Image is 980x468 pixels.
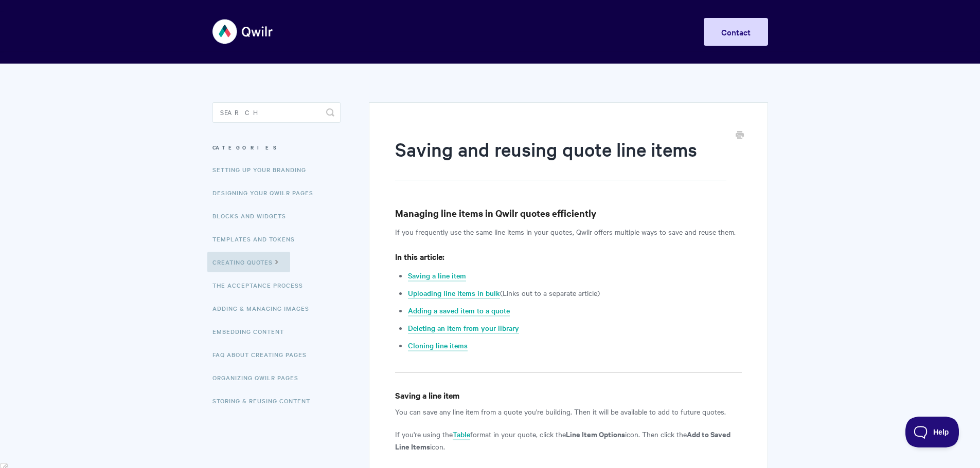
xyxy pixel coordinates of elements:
a: Table [453,429,470,440]
a: Contact [704,18,768,46]
a: Cloning line items [408,340,468,351]
h4: Saving a line item [395,389,741,402]
h1: Saving and reusing quote line items [395,136,726,180]
a: Templates and Tokens [212,229,302,249]
li: (Links out to a separate article) [408,287,741,299]
input: Search [212,102,341,123]
a: Print this Article [736,130,744,141]
a: Creating Quotes [207,252,290,272]
img: Qwilr Help Center [212,12,274,51]
p: If you're using the format in your quote, click the icon. Then click the icon. [395,428,741,453]
a: The Acceptance Process [212,275,311,295]
iframe: Toggle Customer Support [905,417,959,447]
h3: Managing line items in Qwilr quotes efficiently [395,206,741,220]
p: If you frequently use the same line items in your quotes, Qwilr offers multiple ways to save and ... [395,226,741,238]
h3: Categories [212,138,341,157]
a: Designing Your Qwilr Pages [212,182,321,203]
a: Blocks and Widgets [212,205,294,226]
strong: In this article: [395,251,444,262]
a: Adding a saved item to a quote [408,305,510,316]
a: Uploading line items in bulk [408,288,500,299]
a: Embedding Content [212,321,292,342]
p: You can save any line item from a quote you're building. Then it will be available to add to futu... [395,405,741,418]
a: Setting up your Branding [212,159,314,180]
a: Adding & Managing Images [212,298,317,319]
a: FAQ About Creating Pages [212,344,314,365]
strong: Line Item Options [566,428,625,439]
a: Organizing Qwilr Pages [212,367,306,388]
a: Storing & Reusing Content [212,390,318,411]
a: Deleting an item from your library [408,323,519,334]
a: Saving a line item [408,270,466,282]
